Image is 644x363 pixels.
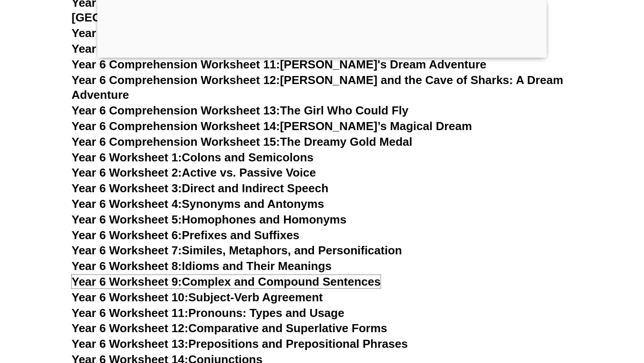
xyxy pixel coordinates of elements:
a: Year 6 Worksheet 5:Homophones and Homonyms [72,213,347,226]
span: Year 6 Worksheet 10: [72,291,188,304]
a: Year 6 Comprehension Worksheet 9:The Amazing Dream of [PERSON_NAME] [72,26,500,40]
a: Year 6 Worksheet 2:Active vs. Passive Voice [72,166,316,179]
span: Year 6 Worksheet 8: [72,259,182,273]
a: Year 6 Worksheet 12:Comparative and Superlative Forms [72,321,387,335]
span: Year 6 Worksheet 6: [72,228,182,242]
a: Year 6 Worksheet 3:Direct and Indirect Speech [72,181,328,195]
a: Year 6 Worksheet 11:Pronouns: Types and Usage [72,306,344,320]
span: Year 6 Worksheet 11: [72,306,188,320]
span: Year 6 Worksheet 9: [72,275,182,288]
span: Year 6 Comprehension Worksheet 11: [72,58,280,71]
a: Year 6 Worksheet 13:Prepositions and Prepositional Phrases [72,337,408,350]
a: Year 6 Comprehension Worksheet 12:[PERSON_NAME] and the Cave of Sharks: A Dream Adventure [72,73,563,102]
a: Year 6 Worksheet 1:Colons and Semicolons [72,151,314,164]
a: Year 6 Comprehension Worksheet 11:[PERSON_NAME]'s Dream Adventure [72,58,486,71]
span: Year 6 Worksheet 4: [72,197,182,211]
span: Year 6 Worksheet 12: [72,321,188,335]
a: Year 6 Comprehension Worksheet 14:[PERSON_NAME]’s Magical Dream [72,119,472,133]
a: Year 6 Worksheet 6:Prefixes and Suffixes [72,228,299,242]
a: Year 6 Worksheet 10:Subject-Verb Agreement [72,291,323,304]
span: Year 6 Comprehension Worksheet 12: [72,73,280,87]
span: Year 6 Comprehension Worksheet 15: [72,135,280,148]
span: Year 6 Comprehension Worksheet 10: [72,42,280,55]
a: Year 6 Comprehension Worksheet 10:The Boy Who Became an Avenger [72,42,468,55]
span: Year 6 Worksheet 13: [72,337,188,350]
span: Year 6 Worksheet 5: [72,213,182,226]
span: Year 6 Comprehension Worksheet 14: [72,119,280,133]
a: Year 6 Worksheet 4:Synonyms and Antonyms [72,197,324,211]
span: Year 6 Comprehension Worksheet 13: [72,104,280,117]
iframe: Chat Widget [491,262,644,363]
span: Year 6 Worksheet 7: [72,244,182,257]
a: Year 6 Worksheet 9:Complex and Compound Sentences [72,275,381,288]
a: Year 6 Worksheet 8:Idioms and Their Meanings [72,259,331,273]
a: Year 6 Comprehension Worksheet 15:The Dreamy Gold Medal [72,135,412,148]
span: Year 6 Worksheet 1: [72,151,182,164]
a: Year 6 Comprehension Worksheet 13:The Girl Who Could Fly [72,104,408,117]
span: Year 6 Worksheet 2: [72,166,182,179]
a: Year 6 Worksheet 7:Similes, Metaphors, and Personification [72,244,402,257]
span: Year 6 Worksheet 3: [72,181,182,195]
span: Year 6 Comprehension Worksheet 9: [72,26,274,40]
